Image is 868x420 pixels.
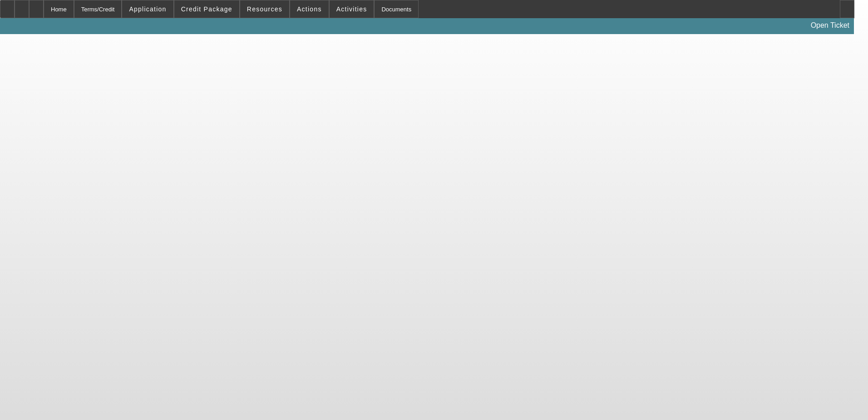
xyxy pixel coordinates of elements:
span: Resources [247,5,282,13]
a: Open Ticket [807,18,853,33]
button: Actions [290,0,329,18]
span: Actions [297,5,322,13]
span: Application [129,5,166,13]
span: Activities [336,5,367,13]
span: Credit Package [181,5,232,13]
button: Credit Package [174,0,239,18]
button: Application [122,0,173,18]
button: Resources [240,0,289,18]
button: Activities [330,0,374,18]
